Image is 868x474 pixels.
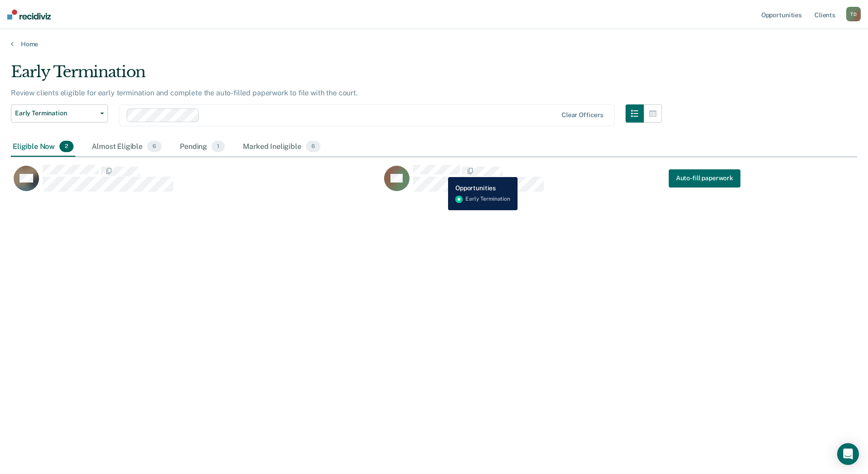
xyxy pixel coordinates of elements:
[11,40,857,48] a: Home
[59,141,74,153] span: 2
[562,111,603,119] div: Clear officers
[11,137,75,157] div: Eligible Now2
[212,141,225,153] span: 1
[669,169,740,188] button: Auto-fill paperwork
[7,10,51,20] img: Recidiviz
[669,169,740,188] a: Navigate to form link
[846,7,861,21] button: TD
[846,7,861,21] div: T D
[241,137,322,157] div: Marked Ineligible6
[306,141,321,153] span: 6
[837,443,859,465] div: Open Intercom Messenger
[11,104,108,123] button: Early Termination
[178,137,227,157] div: Pending1
[11,63,662,89] div: Early Termination
[11,89,358,97] p: Review clients eligible for early termination and complete the auto-filled paperwork to file with...
[11,164,381,201] div: CaseloadOpportunityCell-131334
[147,141,162,153] span: 6
[381,164,752,201] div: CaseloadOpportunityCell-283124
[90,137,163,157] div: Almost Eligible6
[15,109,97,117] span: Early Termination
